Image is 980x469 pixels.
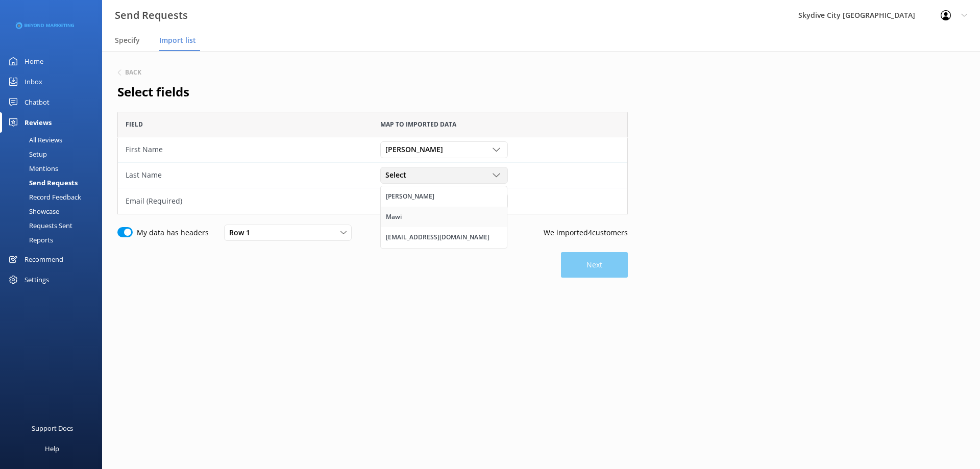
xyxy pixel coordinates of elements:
div: Last Name [126,169,365,181]
span: Row 1 [229,227,256,238]
span: Select [385,169,412,181]
button: Back [117,69,141,76]
h3: Send Requests [115,7,188,23]
div: Setup [6,147,47,161]
div: Home [24,51,43,71]
div: Settings [24,269,49,290]
p: We imported 4 customers [544,227,628,238]
h2: Select fields [117,82,628,102]
span: Import list [159,35,196,45]
div: Record Feedback [6,190,81,204]
div: grid [117,137,628,214]
div: Requests Sent [6,218,72,233]
a: Setup [6,147,102,161]
div: Reviews [24,112,52,133]
a: Send Requests [6,176,102,190]
div: [PERSON_NAME] [386,191,434,202]
a: Reports [6,233,102,247]
div: Reports [6,233,53,247]
div: Send Requests [6,176,78,190]
a: Mentions [6,161,102,176]
div: Inbox [24,71,42,92]
div: Chatbot [24,92,50,112]
a: Requests Sent [6,218,102,233]
div: [EMAIL_ADDRESS][DOMAIN_NAME] [386,232,489,242]
div: Recommend [24,249,63,269]
a: All Reviews [6,133,102,147]
div: All Reviews [6,133,62,147]
a: Record Feedback [6,190,102,204]
span: [PERSON_NAME] [385,144,449,155]
div: Help [45,438,59,459]
span: Field [126,119,143,129]
img: 3-1676954853.png [15,22,74,30]
span: Map to imported data [380,119,456,129]
div: Mentions [6,161,58,176]
div: Support Docs [32,418,73,438]
label: My data has headers [137,227,209,238]
h6: Back [125,69,141,76]
span: Specify [115,35,140,45]
div: Email (Required) [126,195,365,207]
div: Mawi [386,212,402,222]
div: Showcase [6,204,59,218]
div: First Name [126,144,365,155]
a: Showcase [6,204,102,218]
